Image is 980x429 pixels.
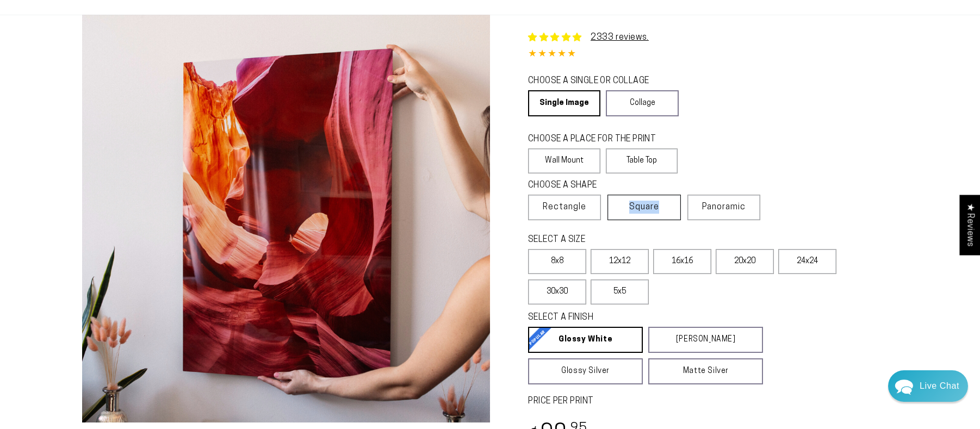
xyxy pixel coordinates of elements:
[528,75,668,88] legend: CHOOSE A SINGLE OR COLLAGE
[648,327,763,353] a: [PERSON_NAME]
[591,279,649,304] label: 5x5
[920,370,959,402] div: Contact Us Directly
[528,234,746,246] legend: SELECT A SIZE
[528,327,643,353] a: Glossy White
[778,249,836,274] label: 24x24
[606,148,678,173] label: Table Top
[528,312,737,324] legend: SELECT A FINISH
[528,148,600,173] label: Wall Mount
[543,201,586,214] span: Rectangle
[528,358,643,384] a: Glossy Silver
[528,279,586,304] label: 30x30
[528,133,668,146] legend: CHOOSE A PLACE FOR THE PRINT
[591,33,649,42] a: 2333 reviews.
[528,395,898,408] label: PRICE PER PRINT
[528,90,600,116] a: Single Image
[959,195,980,255] div: Click to open Judge.me floating reviews tab
[591,249,649,274] label: 12x12
[716,249,774,274] label: 20x20
[888,370,968,402] div: Chat widget toggle
[528,47,898,63] div: 4.85 out of 5.0 stars
[528,179,669,192] legend: CHOOSE A SHAPE
[648,358,763,384] a: Matte Silver
[629,201,659,214] span: Square
[528,249,586,274] label: 8x8
[653,249,711,274] label: 16x16
[606,90,678,116] a: Collage
[702,203,746,212] span: Panoramic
